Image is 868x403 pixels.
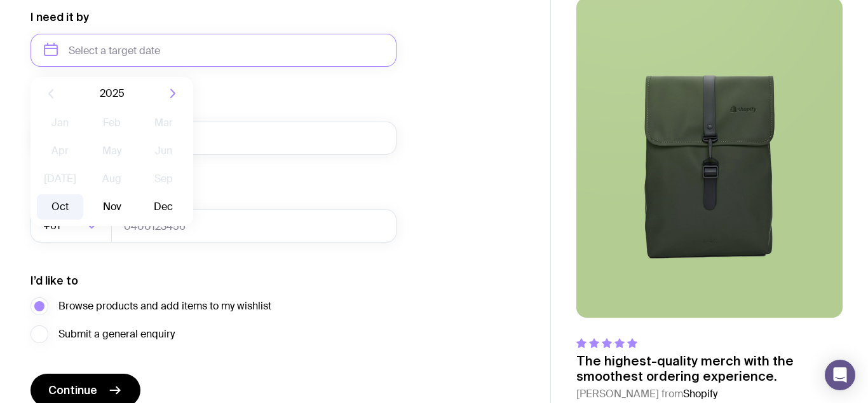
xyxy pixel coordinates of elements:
[31,273,78,288] label: I’d like to
[58,327,175,342] span: Submit a general enquiry
[683,387,717,400] span: Shopify
[31,122,397,155] input: you@email.com
[37,166,83,192] button: [DATE]
[140,110,187,136] button: Mar
[37,110,83,136] button: Jan
[111,209,397,243] input: 0400123456
[37,194,83,220] button: Oct
[576,353,843,384] p: The highest-quality merch with the smoothest ordering experience.
[88,138,135,164] button: May
[140,194,187,220] button: Dec
[37,138,83,164] button: Apr
[825,360,855,390] div: Open Intercom Messenger
[88,166,135,192] button: Aug
[58,299,271,314] span: Browse products and add items to my wishlist
[88,194,135,220] button: Nov
[31,34,397,67] input: Select a target date
[43,209,63,243] span: +61
[31,209,112,243] div: Search for option
[140,166,187,192] button: Sep
[48,383,97,398] span: Continue
[140,138,187,164] button: Jun
[576,386,843,402] cite: [PERSON_NAME] from
[100,86,125,101] span: 2025
[88,110,135,136] button: Feb
[31,10,89,25] label: I need it by
[63,209,83,243] input: Search for option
